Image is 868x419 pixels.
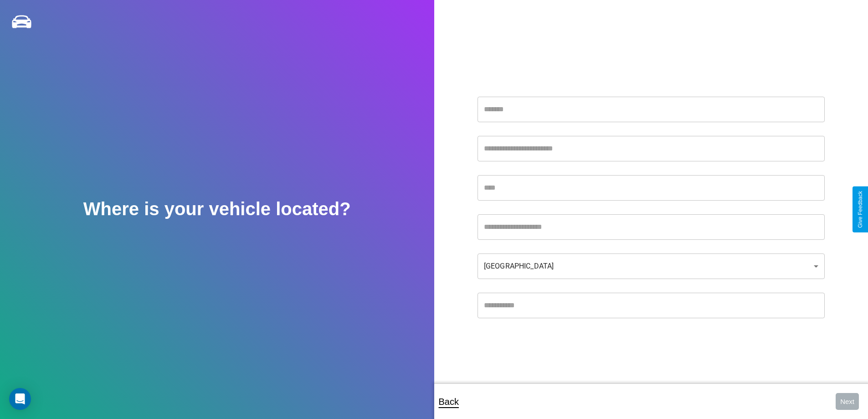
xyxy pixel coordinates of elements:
[478,253,825,279] div: [GEOGRAPHIC_DATA]
[857,191,863,228] div: Give Feedback
[439,393,459,410] p: Back
[9,388,31,410] div: Open Intercom Messenger
[83,199,351,219] h2: Where is your vehicle located?
[836,393,859,410] button: Next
